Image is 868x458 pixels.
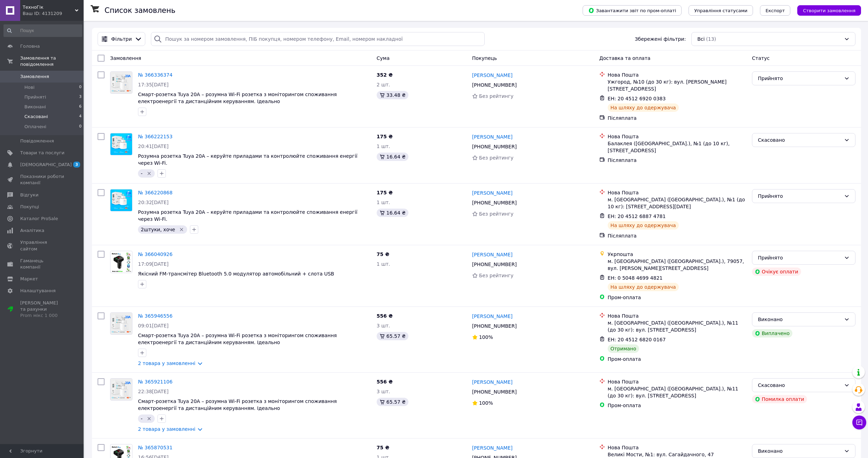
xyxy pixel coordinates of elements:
[608,378,746,385] div: Нова Пошта
[471,142,518,152] div: [PHONE_NUMBER]
[608,283,679,291] div: На шляху до одержувача
[141,227,175,232] span: 2штуки, хоче
[179,227,184,232] svg: Видалити мітку
[479,93,514,99] span: Без рейтингу
[608,312,746,319] div: Нова Пошта
[138,134,172,139] a: № 366222153
[689,5,753,16] button: Управління статусами
[146,416,152,421] svg: Видалити мітку
[20,162,72,168] span: [DEMOGRAPHIC_DATA]
[20,204,39,210] span: Покупці
[377,55,390,61] span: Cума
[608,294,746,301] div: Пром-оплата
[110,189,132,211] img: Фото товару
[608,451,746,458] div: Великі Мости, №1: вул. Сагайдачного, 47
[20,288,56,294] span: Налаштування
[608,133,746,140] div: Нова Пошта
[146,171,152,176] svg: Видалити мітку
[138,209,358,222] span: Розумна розетка Tuya 20А – керуйте приладами та контролюйте споживання енергії через Wi-Fi.
[20,192,38,198] span: Відгуки
[20,73,49,80] span: Замовлення
[471,387,518,397] div: [PHONE_NUMBER]
[23,4,75,10] span: ТехноГік
[377,261,390,267] span: 1 шт.
[20,150,64,156] span: Товари та послуги
[479,211,514,217] span: Без рейтингу
[608,275,663,281] span: ЕН: 0 5048 4699 4821
[20,300,64,319] span: [PERSON_NAME] та рахунки
[79,94,82,100] span: 3
[111,36,132,42] span: Фільтри
[479,155,514,161] span: Без рейтингу
[20,276,38,282] span: Маркет
[138,389,169,394] span: 22:38[DATE]
[758,316,841,323] div: Виконано
[110,312,132,335] a: Фото товару
[472,189,513,196] a: [PERSON_NAME]
[377,143,390,149] span: 1 шт.
[752,395,807,403] div: Помилка оплати
[797,5,861,16] button: Створити замовлення
[141,416,143,421] span: -
[608,71,746,78] div: Нова Пошта
[758,75,841,82] div: Прийнято
[472,251,513,258] a: [PERSON_NAME]
[110,133,132,155] a: Фото товару
[697,36,705,42] span: Всі
[79,124,82,130] span: 0
[377,153,408,161] div: 16.64 ₴
[608,189,746,196] div: Нова Пошта
[803,8,855,13] span: Створити замовлення
[608,444,746,451] div: Нова Пошта
[479,273,514,278] span: Без рейтингу
[24,94,46,100] span: Прийняті
[20,43,40,49] span: Головна
[377,134,393,139] span: 175 ₴
[138,379,172,385] a: № 365921106
[20,173,64,186] span: Показники роботи компанії
[138,153,358,166] span: Розумна розетка Tuya 20А – керуйте приладами та контролюйте споживання енергії через Wi-Fi.
[110,378,132,401] a: Фото товару
[377,313,393,319] span: 556 ₴
[471,80,518,90] div: [PHONE_NUMBER]
[138,398,337,411] a: Смарт-розетка Tuya 20А – розумна Wi-Fi розетка з моніторингом споживання електроенергії та дистан...
[138,360,195,366] a: 2 товара у замовленні
[138,190,172,195] a: № 366220868
[790,7,861,13] a: Створити замовлення
[377,91,408,99] div: 33.48 ₴
[377,72,393,78] span: 352 ₴
[608,196,746,210] div: м. [GEOGRAPHIC_DATA] ([GEOGRAPHIC_DATA].), №1 (до 10 кг): [STREET_ADDRESS][DATE]
[377,332,408,340] div: 65.57 ₴
[608,258,746,272] div: м. [GEOGRAPHIC_DATA] ([GEOGRAPHIC_DATA].), 79057, вул. [PERSON_NAME][STREET_ADDRESS]
[472,379,513,386] a: [PERSON_NAME]
[608,385,746,399] div: м. [GEOGRAPHIC_DATA] ([GEOGRAPHIC_DATA].), №11 (до 30 кг): вул. [STREET_ADDRESS]
[752,55,770,61] span: Статус
[79,84,82,91] span: 0
[608,344,639,353] div: Отримано
[608,232,746,239] div: Післяплата
[758,192,841,200] div: Прийнято
[105,6,175,15] h1: Список замовлень
[706,36,716,42] span: (13)
[377,209,408,217] div: 16.64 ₴
[752,329,792,337] div: Виплачено
[608,157,746,164] div: Післяплата
[20,138,54,144] span: Повідомлення
[472,444,513,451] a: [PERSON_NAME]
[138,92,337,104] span: Смарт-розетка Tuya 20А – розумна Wi-Fi розетка з моніторингом споживання електроенергії та дистан...
[608,214,666,219] span: ЕН: 20 4512 6887 4781
[471,198,518,208] div: [PHONE_NUMBER]
[110,251,132,273] a: Фото товару
[608,103,679,112] div: На шляху до одержувача
[608,115,746,122] div: Післяплата
[20,55,84,68] span: Замовлення та повідомлення
[3,24,82,37] input: Пошук
[758,381,841,389] div: Скасовано
[377,379,393,385] span: 556 ₴
[110,133,132,155] img: Фото товару
[138,426,195,432] a: 2 товара у замовленні
[24,84,34,91] span: Нові
[583,5,682,16] button: Завантажити звіт по пром-оплаті
[752,267,801,276] div: Очікує оплати
[23,10,84,17] div: Ваш ID: 4131209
